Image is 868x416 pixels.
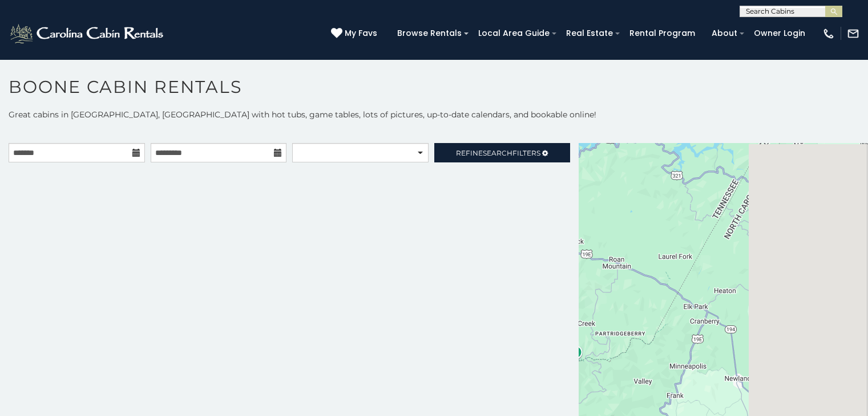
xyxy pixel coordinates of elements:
img: phone-regular-white.png [822,27,835,40]
span: Refine Filters [456,149,540,157]
span: Search [483,149,512,157]
a: My Favs [331,27,380,40]
img: White-1-2.png [9,22,167,45]
a: Rental Program [624,25,701,42]
img: mail-regular-white.png [847,27,859,40]
a: About [706,25,743,42]
span: My Favs [345,27,377,39]
a: Local Area Guide [473,25,555,42]
a: Browse Rentals [391,25,467,42]
a: RefineSearchFilters [434,143,571,162]
a: Owner Login [748,25,811,42]
a: Real Estate [560,25,619,42]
